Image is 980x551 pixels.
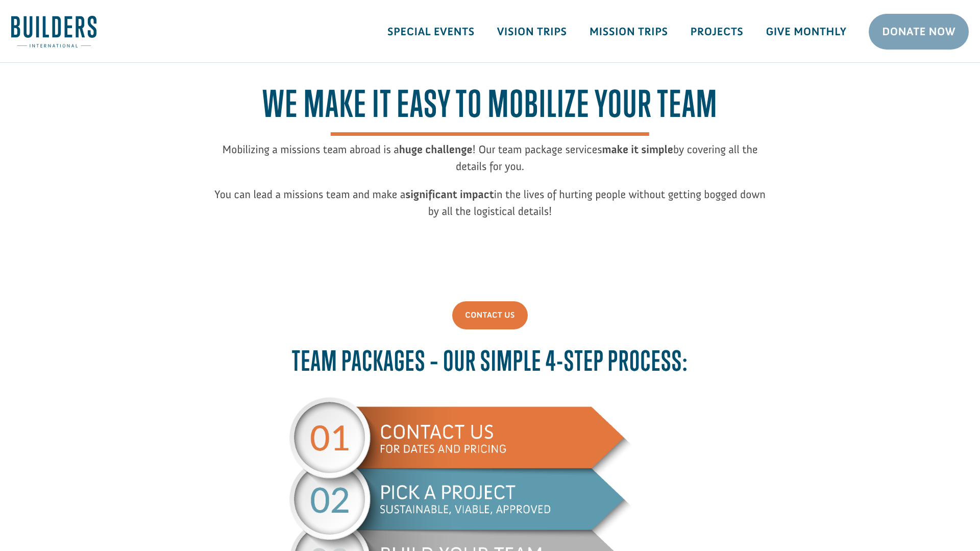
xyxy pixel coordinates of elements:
strong: significant impact [405,187,494,201]
a: Special Events [376,17,486,46]
p: Mobilizing a missions team abroad is a ! Our team package services by covering all the details fo... [214,141,766,186]
a: Mission Trips [578,17,679,46]
a: Contact Us [452,301,527,329]
a: Give Monthly [754,17,857,46]
strong: make it simple [602,142,673,156]
span: You can lead a missions team and make a in the lives of hurting people without getting bogged dow... [214,187,766,218]
a: Projects [679,17,755,46]
a: Donate Now [869,14,969,50]
span: Team Packages – Our simple 4-step process: [292,344,688,377]
a: Vision Trips [486,17,578,46]
span: We make it easy to mobilize your team [262,82,718,136]
strong: huge challenge [399,142,473,156]
img: Builders International [11,16,96,47]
